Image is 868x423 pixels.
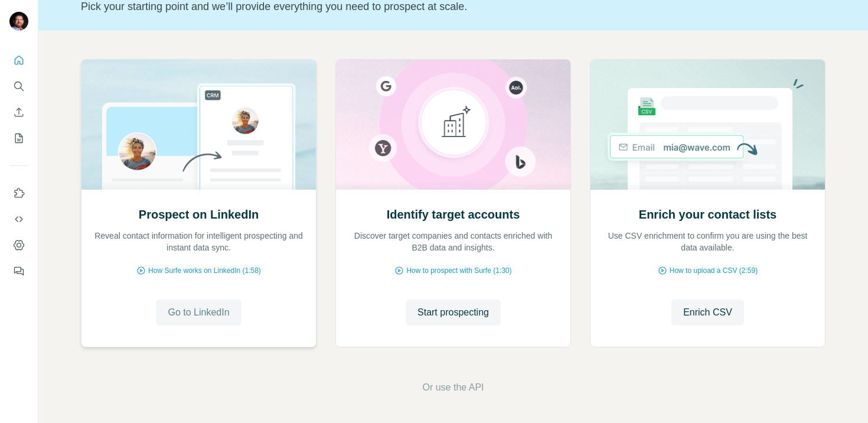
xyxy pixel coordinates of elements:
[406,300,501,326] button: Start prospecting
[9,209,28,230] button: Use Surfe API
[9,102,28,123] button: Enrich CSV
[417,305,489,320] span: Start prospecting
[639,206,776,223] h2: Enrich your contact lists
[168,305,229,320] span: Go to LinkedIn
[9,76,28,97] button: Search
[422,380,484,395] button: Or use the API
[670,265,758,276] span: How to upload a CSV (2:59)
[406,265,511,276] span: How to prospect with Surfe (1:30)
[9,128,28,149] button: My lists
[602,230,813,253] p: Use CSV enrichment to confirm you are using the best data available.
[348,230,559,253] p: Discover target companies and contacts enriched with B2B data and insights.
[93,230,304,253] p: Reveal contact information for intelligent prospecting and instant data sync.
[9,50,28,71] button: Quick start
[9,235,28,256] button: Dashboard
[156,300,241,326] button: Go to LinkedIn
[590,60,825,190] img: Enrich your contact lists
[139,206,259,223] h2: Prospect on LinkedIn
[683,305,732,320] span: Enrich CSV
[148,265,261,276] span: How Surfe works on LinkedIn (1:58)
[9,183,28,204] button: Use Surfe on LinkedIn
[9,261,28,282] button: Feedback
[81,60,316,190] img: Prospect on LinkedIn
[671,300,744,326] button: Enrich CSV
[387,206,520,223] h2: Identify target accounts
[335,60,571,190] img: Identify target accounts
[9,12,28,31] img: Avatar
